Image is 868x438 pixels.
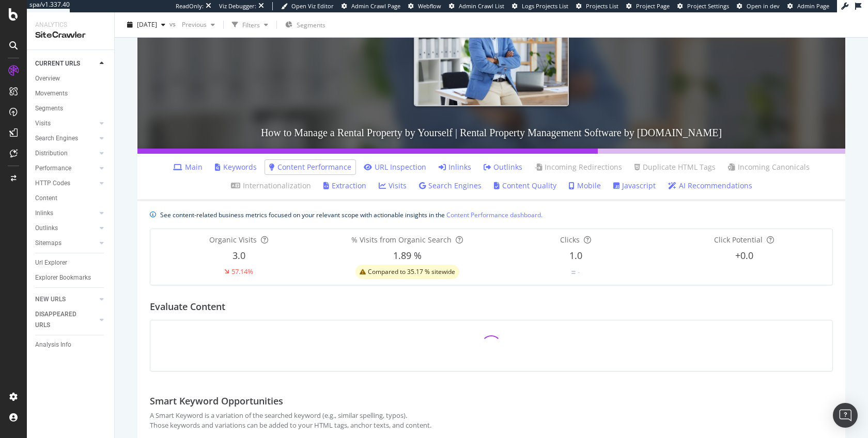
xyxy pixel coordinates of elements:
[35,29,106,41] div: SiteCrawler
[150,302,225,312] h2: Evaluate Content
[364,162,426,172] a: URL Inspection
[297,21,326,29] span: Segments
[35,208,97,219] a: Inlinks
[35,21,106,29] div: Analytics
[137,20,157,29] span: 2025 Sep. 5th
[150,209,833,220] div: info banner
[355,265,459,279] div: warning label
[35,88,68,99] div: Movements
[576,2,618,10] a: Projects List
[35,294,66,305] div: NEW URLS
[323,181,366,191] a: Extraction
[35,58,80,69] div: CURRENT URLS
[35,272,107,283] a: Explorer Bookmarks
[35,133,78,144] div: Search Engines
[569,249,582,262] span: 1.0
[35,309,87,331] div: DISAPPEARED URLS
[787,2,829,10] a: Admin Page
[737,2,780,10] a: Open in dev
[35,294,97,305] a: NEW URLS
[35,272,91,283] div: Explorer Bookmarks
[833,403,858,428] div: Open Intercom Messenger
[35,339,107,350] a: Analysis Info
[233,249,245,262] span: 3.0
[379,181,407,191] a: Visits
[687,2,729,10] span: Project Settings
[35,163,71,174] div: Performance
[351,2,400,10] span: Admin Crawl Page
[150,411,833,430] div: A Smart Keyword is a variation of the searched keyword (e.g., similar spelling, typos). Those key...
[35,257,67,268] div: Url Explorer
[459,2,504,10] span: Admin Crawl List
[569,181,601,191] a: Mobile
[446,209,542,220] a: Content Performance dashboard.
[137,117,845,149] h3: How to Manage a Rental Property by Yourself | Rental Property Management Software by [DOMAIN_NAME]
[494,181,556,191] a: Content Quality
[797,2,829,10] span: Admin Page
[173,162,203,172] a: Main
[178,20,207,29] span: Previous
[35,148,68,159] div: Distribution
[35,148,97,159] a: Distribution
[535,162,622,172] a: Incoming Redirections
[169,19,178,28] span: vs
[351,235,452,245] span: % Visits from Organic Search
[439,162,471,172] a: Inlinks
[35,73,107,84] a: Overview
[231,267,253,277] div: 57.14%
[209,235,257,245] span: Organic Visits
[35,257,107,268] a: Url Explorer
[634,162,716,172] a: Duplicate HTML Tags
[242,20,260,29] div: Filters
[269,162,351,172] a: Content Performance
[35,103,107,114] a: Segments
[35,223,58,234] div: Outlinks
[636,2,670,10] span: Project Page
[728,162,810,172] a: Incoming Canonicals
[35,58,97,69] a: CURRENT URLS
[281,17,330,33] button: Segments
[123,17,169,33] button: [DATE]
[231,181,311,191] a: Internationalization
[35,193,107,204] a: Content
[160,209,542,220] div: See content-related business metrics focused on your relevant scope with actionable insights in the
[35,238,97,249] a: Sitemaps
[35,133,97,144] a: Search Engines
[560,235,580,245] span: Clicks
[35,309,97,331] a: DISAPPEARED URLS
[35,339,71,350] div: Analysis Info
[714,235,763,245] span: Click Potential
[35,103,63,114] div: Segments
[586,2,618,10] span: Projects List
[522,2,568,10] span: Logs Projects List
[219,2,256,10] div: Viz Debugger:
[150,396,283,407] h2: Smart Keyword Opportunities
[393,249,422,262] span: 1.89 %
[571,271,576,274] img: Equal
[35,118,97,129] a: Visits
[35,118,51,129] div: Visits
[418,2,441,10] span: Webflow
[291,2,334,10] span: Open Viz Editor
[408,2,441,10] a: Webflow
[35,178,97,189] a: HTTP Codes
[35,223,97,234] a: Outlinks
[35,73,60,84] div: Overview
[35,238,61,249] div: Sitemaps
[176,2,204,10] div: ReadOnly:
[35,208,53,219] div: Inlinks
[35,193,57,204] div: Content
[484,162,522,172] a: Outlinks
[35,163,97,174] a: Performance
[613,181,656,191] a: Javascript
[626,2,670,10] a: Project Page
[735,249,753,262] span: +0.0
[35,178,70,189] div: HTTP Codes
[668,181,752,191] a: AI Recommendations
[215,162,257,172] a: Keywords
[747,2,780,10] span: Open in dev
[342,2,400,10] a: Admin Crawl Page
[368,269,455,275] span: Compared to 35.17 % sitewide
[578,267,580,277] div: -
[228,17,272,33] button: Filters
